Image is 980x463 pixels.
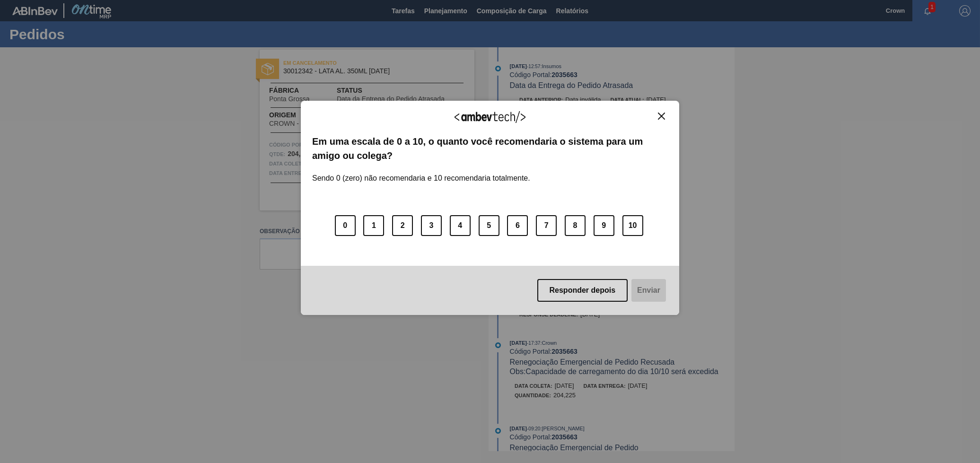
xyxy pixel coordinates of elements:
button: 3 [421,215,442,236]
button: 4 [450,215,471,236]
button: 9 [594,215,614,236]
img: Close [658,113,665,120]
button: 2 [392,215,413,236]
button: Responder depois [537,279,628,302]
button: 10 [622,215,643,236]
label: Em uma escala de 0 a 10, o quanto você recomendaria o sistema para um amigo ou colega? [312,134,668,163]
button: 6 [507,215,528,236]
label: Sendo 0 (zero) não recomendaria e 10 recomendaria totalmente. [312,163,530,183]
button: 8 [565,215,586,236]
button: 0 [335,215,356,236]
button: 7 [536,215,557,236]
img: Logo Ambevtech [455,111,525,123]
button: 1 [363,215,384,236]
button: 5 [479,215,499,236]
button: Close [655,112,668,120]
